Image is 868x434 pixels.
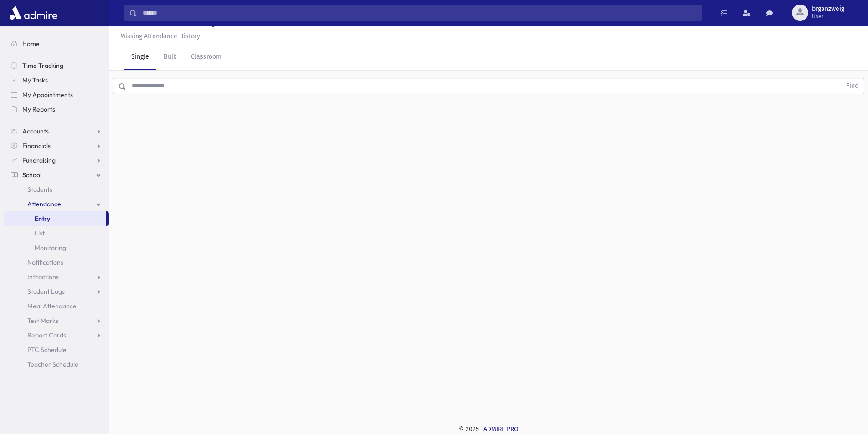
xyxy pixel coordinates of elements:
[22,91,73,99] span: My Appointments
[812,13,844,20] span: User
[27,273,59,281] span: Infractions
[22,61,63,70] span: Time Tracking
[35,244,66,252] span: Monitoring
[4,270,109,284] a: Infractions
[4,299,109,313] a: Meal Attendance
[27,258,63,266] span: Notifications
[4,313,109,328] a: Test Marks
[4,357,109,372] a: Teacher Schedule
[35,229,45,237] span: List
[4,73,109,87] a: My Tasks
[22,142,51,150] span: Financials
[22,105,55,113] span: My Reports
[4,182,109,197] a: Students
[22,156,56,164] span: Fundraising
[4,342,109,357] a: PTC Schedule
[35,214,50,223] span: Entry
[22,76,48,84] span: My Tasks
[27,317,58,325] span: Test Marks
[4,153,109,168] a: Fundraising
[4,58,109,73] a: Time Tracking
[120,32,200,40] u: Missing Attendance History
[27,185,52,194] span: Students
[4,211,106,226] a: Entry
[22,127,49,135] span: Accounts
[27,331,66,339] span: Report Cards
[22,40,40,48] span: Home
[27,346,67,354] span: PTC Schedule
[4,226,109,240] a: List
[27,287,65,296] span: Student Logs
[4,168,109,182] a: School
[4,284,109,299] a: Student Logs
[4,255,109,270] a: Notifications
[841,78,864,94] button: Find
[4,197,109,211] a: Attendance
[4,124,109,138] a: Accounts
[4,102,109,117] a: My Reports
[7,4,60,22] img: AdmirePro
[184,45,229,70] a: Classroom
[124,45,156,70] a: Single
[156,45,184,70] a: Bulk
[4,328,109,342] a: Report Cards
[4,138,109,153] a: Financials
[4,36,109,51] a: Home
[4,240,109,255] a: Monitoring
[812,5,844,13] span: brganzweig
[4,87,109,102] a: My Appointments
[27,200,61,208] span: Attendance
[27,302,77,310] span: Meal Attendance
[27,360,78,368] span: Teacher Schedule
[124,424,853,434] div: © 2025 -
[117,32,200,40] a: Missing Attendance History
[22,171,41,179] span: School
[137,5,702,21] input: Search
